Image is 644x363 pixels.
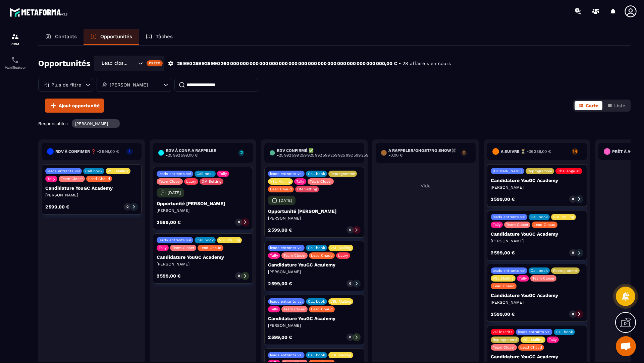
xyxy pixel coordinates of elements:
[491,354,583,359] p: Candidature YouGC Academy
[168,153,198,158] span: 25 992 599,00 €
[159,246,167,250] p: Tally
[296,179,304,184] p: Tally
[310,179,332,184] p: Team Closer
[330,299,351,304] p: VSL Mailing
[549,338,557,342] p: Tally
[311,307,333,311] p: Lead Chaud
[519,276,527,281] p: Tally
[491,238,583,244] p: [PERSON_NAME]
[528,169,552,173] p: Reprogrammé
[493,276,514,281] p: VSL Mailing
[501,149,551,154] h6: A SUIVRE ⏳ -
[219,172,227,176] p: Tally
[491,300,583,305] p: [PERSON_NAME]
[47,177,55,181] p: Tally
[172,246,194,250] p: Team Closer
[59,102,100,109] span: Ajout opportunité
[461,150,467,155] p: 0
[55,34,77,40] p: Contacts
[493,268,525,273] p: leads entrants vsl
[268,323,361,328] p: [PERSON_NAME]
[38,57,91,70] h2: Opportunités
[51,82,81,87] p: Plus de filtre
[493,330,513,334] p: vsl inscrits
[493,215,525,219] p: leads entrants vsl
[157,274,181,278] p: 2 599,00 €
[518,330,550,334] p: leads entrants vsl
[575,101,602,110] button: Carte
[268,335,292,340] p: 2 599,00 €
[268,316,361,321] p: Candidature YouGC Academy
[556,330,573,334] p: Call book
[157,220,181,225] p: 2 599,00 €
[2,51,29,74] a: schedulerschedulerPlanificateur
[531,215,548,219] p: Call book
[45,99,104,113] button: Ajout opportunité
[38,121,68,126] p: Responsable :
[493,345,515,350] p: Team Closer
[99,149,119,154] span: 2 599,00 €
[531,268,548,273] p: Call book
[45,204,69,209] p: 2 599,00 €
[2,66,29,69] p: Planificateur
[159,238,191,242] p: leads entrants vsl
[376,183,476,188] p: Vide
[238,150,244,155] p: 2
[491,250,515,255] p: 2 599,00 €
[200,246,221,250] p: Lead Chaud
[270,179,291,184] p: VSL Mailing
[297,187,317,191] p: DM Setting
[493,169,522,173] p: [DOMAIN_NAME]
[268,216,361,221] p: [PERSON_NAME]
[493,223,501,227] p: Tally
[159,172,191,176] p: leads entrants vsl
[529,149,551,154] span: 36 386,00 €
[147,60,163,66] div: Créer
[349,335,351,340] p: 0
[308,172,325,176] p: Call book
[553,268,578,273] p: Reprogrammé
[85,169,102,173] p: Call book
[197,238,214,242] p: Call book
[523,338,543,342] p: VSL Mailing
[330,172,355,176] p: Reprogrammé
[586,103,598,108] span: Carte
[166,148,235,158] h6: RDV à conf. A RAPPELER -
[270,253,278,258] p: Tally
[572,149,578,154] p: 14
[177,60,397,67] p: 25 990 259 925 990 260 000 000 000 000 000 000 000 000 000 000 000 000 000 000 000 000,00 €
[270,172,303,176] p: leads entrants vsl
[330,246,351,250] p: VSL Mailing
[9,6,70,18] img: logo
[55,149,119,154] h6: RDV à confimer ❓ -
[532,276,554,281] p: Team Closer
[390,153,402,158] span: 0,00 €
[506,223,528,227] p: Team Closer
[75,121,108,126] p: [PERSON_NAME]
[157,261,249,267] p: [PERSON_NAME]
[277,148,402,158] h6: Rdv confirmé ✅ -
[110,82,148,87] p: [PERSON_NAME]
[279,153,401,158] span: 25 992 599 259 925 992 599 259 925 992 599 259 925 992 599,00 €
[572,312,574,316] p: 0
[159,179,181,184] p: Team Closer
[572,250,574,255] p: 0
[399,60,401,67] p: •
[268,269,361,275] p: [PERSON_NAME]
[11,56,19,64] img: scheduler
[493,338,517,342] p: Reprogrammé
[94,56,164,71] div: Search for option
[268,262,361,267] p: Candidature YouGC Academy
[270,353,303,357] p: leads entrants vsl
[308,299,325,304] p: Call book
[88,177,110,181] p: Lead Chaud
[270,299,303,304] p: leads entrants vsl
[308,353,325,357] p: Call book
[84,29,139,45] a: Opportunités
[100,34,132,40] p: Opportunités
[61,177,83,181] p: Team Closer
[270,307,278,311] p: Tally
[614,103,625,108] span: Liste
[219,238,240,242] p: VSL Mailing
[157,208,249,213] p: [PERSON_NAME]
